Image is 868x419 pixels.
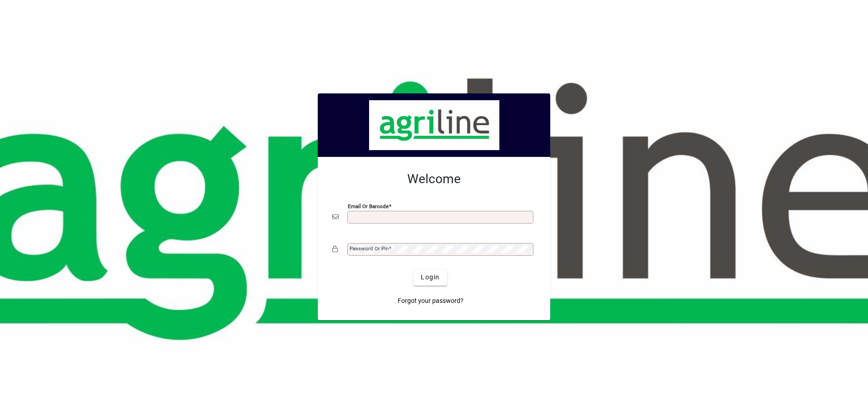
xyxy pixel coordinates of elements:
[394,293,467,309] a: Forgot your password?
[421,273,439,282] span: Login
[398,296,464,306] span: Forgot your password?
[414,269,447,286] button: Login
[348,203,389,209] mat-label: Email or Barcode
[332,171,536,187] h2: Welcome
[350,245,389,252] mat-label: Password or Pin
